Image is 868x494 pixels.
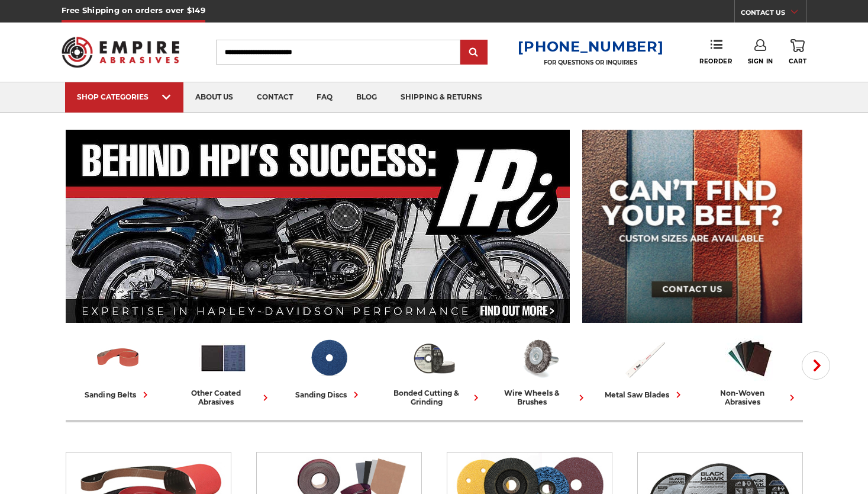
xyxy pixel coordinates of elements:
[386,333,482,406] a: bonded cutting & grinding
[295,389,362,401] div: sanding discs
[66,130,570,323] img: Banner for an interview featuring Horsepower Inc who makes Harley performance upgrades featured o...
[515,333,564,383] img: Wire Wheels & Brushes
[281,333,377,401] a: sanding discs
[344,82,389,113] a: blog
[789,57,806,65] span: Cart
[85,389,151,401] div: sanding belts
[702,389,798,406] div: non-woven abrasives
[725,333,775,383] img: Non-woven Abrasives
[93,333,143,383] img: Sanding Belts
[305,82,344,113] a: faq
[605,389,685,401] div: metal saw blades
[62,29,180,75] img: Empire Abrasives
[70,333,166,401] a: sanding belts
[176,389,272,406] div: other coated abrasives
[597,333,693,401] a: metal saw blades
[699,39,732,65] a: Reorder
[741,6,806,23] a: CONTACT US
[389,82,494,113] a: shipping & returns
[702,333,798,406] a: non-woven abrasives
[386,389,482,406] div: bonded cutting & grinding
[245,82,305,113] a: contact
[518,59,663,66] p: FOR QUESTIONS OR INQUIRIES
[304,333,353,383] img: Sanding Discs
[620,333,669,383] img: Metal Saw Blades
[176,333,272,406] a: other coated abrasives
[699,57,732,65] span: Reorder
[199,333,248,383] img: Other Coated Abrasives
[802,351,830,380] button: Next
[748,57,773,65] span: Sign In
[409,333,459,383] img: Bonded Cutting & Grinding
[518,38,663,55] a: [PHONE_NUMBER]
[183,82,245,113] a: about us
[77,92,172,101] div: SHOP CATEGORIES
[582,130,802,323] img: promo banner for custom belts.
[789,39,806,65] a: Cart
[492,333,588,406] a: wire wheels & brushes
[492,389,588,406] div: wire wheels & brushes
[462,41,486,65] input: Submit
